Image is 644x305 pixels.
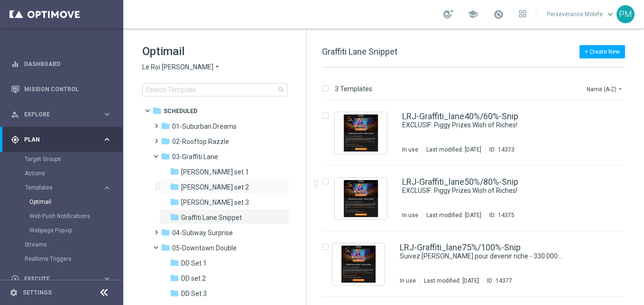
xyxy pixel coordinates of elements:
div: ID: [485,211,515,219]
div: 14373 [498,146,515,153]
span: DD Set 3 [181,289,207,298]
i: play_circle_outline [11,275,19,283]
div: Press SPACE to select this row. [313,166,642,231]
span: Execute [24,276,102,282]
i: folder [161,136,170,146]
span: Graff set 3 [181,198,249,207]
button: Name (A-Z)arrow_drop_down [586,83,625,95]
div: Realtime Triggers [25,252,122,266]
div: PM [616,5,635,23]
div: Web Push Notifications [29,209,122,223]
span: 01-Suburban Dreams [172,122,237,131]
a: Web Push Notifications [29,212,99,220]
div: Templates [25,181,122,238]
div: Mission Control [10,86,112,93]
i: folder [161,121,170,131]
a: EXCLUSIF: Piggy Prizes Wish of Riches! [402,186,562,195]
a: Target Groups [25,155,99,163]
a: LRJ-Graffiti_lane50%/80%-Snip [402,178,518,186]
i: folder [170,212,179,222]
button: + Create New [580,45,625,58]
a: Settings [23,290,52,295]
button: Templates keyboard_arrow_right [25,184,112,191]
span: DD Set 1 [181,259,207,267]
div: Last modified: [DATE] [423,146,485,153]
i: arrow_drop_down [616,85,624,93]
span: Graff set 1 [181,168,249,176]
a: Realtime Triggers [25,255,99,263]
i: folder [161,152,170,161]
div: Webpage Pop-up [29,223,122,238]
div: ID: [485,146,515,153]
i: folder [161,243,170,252]
button: person_search Explore keyboard_arrow_right [10,111,112,118]
i: folder [170,197,179,207]
img: 14373.jpeg [337,114,385,152]
span: Graffiti Lane Snippet [322,47,397,57]
i: gps_fixed [11,135,19,144]
div: Last modified: [DATE] [423,211,485,219]
a: Webpage Pop-up [29,227,99,234]
div: Mission Control [11,76,111,102]
h1: Optimail [142,44,287,59]
div: Execute [11,275,102,283]
a: Mission Control [24,76,111,102]
div: In use [402,146,418,153]
span: Templates [25,185,93,191]
div: Last modified: [DATE] [420,277,483,285]
p: 3 Templates [335,85,372,93]
div: In use [402,211,418,219]
div: Target Groups [25,152,122,166]
div: ID: [483,277,512,285]
i: person_search [11,110,19,119]
div: Explore [11,110,102,119]
div: 14377 [496,277,512,285]
span: school [468,9,478,19]
i: folder [170,258,179,267]
span: Scheduled [164,107,197,115]
i: equalizer [11,60,19,68]
i: arrow_drop_down [213,63,221,72]
button: gps_fixed Plan keyboard_arrow_right [10,136,112,143]
a: Dashboard [24,51,111,76]
img: 14375.jpeg [337,180,385,217]
a: Optimail [29,198,99,206]
div: In use [400,277,416,285]
a: EXCLUSIF: Piggy Prizes Wish of Riches! [402,121,562,130]
i: keyboard_arrow_right [102,183,111,192]
div: 14375 [498,211,515,219]
i: folder [170,167,179,176]
a: Actions [25,170,99,177]
span: 02-Rooftop Razzle [172,137,229,146]
div: EXCLUSIF: Piggy Prizes Wish of Riches! [402,121,584,130]
i: folder [170,288,179,298]
button: Le Roi [PERSON_NAME] arrow_drop_down [142,63,221,72]
i: folder [170,273,179,283]
button: play_circle_outline Execute keyboard_arrow_right [10,275,112,283]
span: keyboard_arrow_down [605,9,616,19]
span: Graff set 2 [181,183,249,191]
div: Suivez le lapin pour devenir riche - 330 000 € à gagner ! [400,252,584,261]
a: LRJ-Graffiti_lane75%/100%-Snip [400,243,521,252]
span: Le Roi [PERSON_NAME] [142,63,213,72]
span: DD set 2 [181,274,206,283]
div: Press SPACE to select this row. [313,100,642,166]
div: Plan [11,135,102,144]
a: LRJ-Graffiti_lane40%/60%-Snip [402,112,518,121]
span: Graffiti Lane Snippet [181,213,242,222]
i: keyboard_arrow_right [102,274,111,283]
div: Templates [25,185,102,191]
div: Optimail [29,195,122,209]
div: Actions [25,166,122,181]
span: 05-Downtown Double [172,244,237,252]
span: search [277,86,285,94]
a: Streams [25,241,99,248]
span: Plan [24,137,102,143]
input: Search Template [142,83,287,96]
button: equalizer Dashboard [10,60,112,68]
